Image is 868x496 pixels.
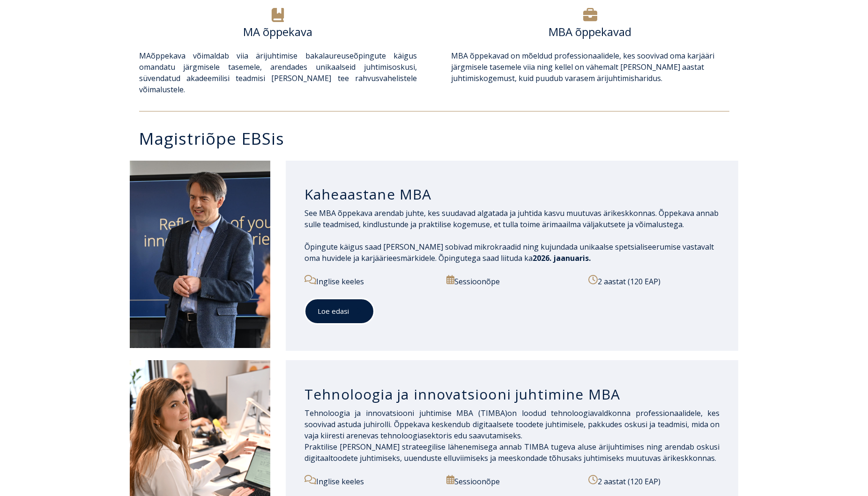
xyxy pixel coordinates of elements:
a: MA [139,51,151,61]
p: Inglise keeles [304,275,436,287]
span: õppekava võimaldab viia ärijuhtimise bakalaureuseõpingute käigus omandatu järgmisele tasemele, ar... [139,51,417,95]
p: õppekavad on mõeldud professionaalidele, kes soovivad oma karjääri järgmisele tasemele viia ning ... [451,50,729,84]
p: 2 aastat (120 EAP) [588,275,720,287]
a: MBA [451,51,468,61]
h6: MBA õppekavad [451,25,729,39]
p: Inglise keeles [304,475,436,487]
p: 2 aastat (120 EAP) [588,475,720,487]
p: Õpingute käigus saad [PERSON_NAME] sobivad mikrokraadid ning kujundada unikaalse spetsialiseerumi... [304,241,720,264]
span: Praktilise [PERSON_NAME] strateegilise lähenemisega annab TIMBA tugeva aluse ärijuhtimises ning a... [304,442,720,463]
h3: Kaheaastane MBA [304,185,720,203]
span: Tehnoloogia ja innovatsiooni juhtimise MBA (TIMBA) [304,408,507,418]
h3: Tehnoloogia ja innovatsiooni juhtimine MBA [304,385,720,403]
p: Sessioonõpe [446,475,578,487]
img: DSC_2098 [130,161,270,348]
span: 2026. jaanuaris. [533,253,591,263]
h6: MA õppekava [139,25,417,39]
p: Sessioonõpe [446,275,578,287]
h3: Magistriõpe EBSis [139,130,739,147]
p: See MBA õppekava arendab juhte, kes suudavad algatada ja juhtida kasvu muutuvas ärikeskkonnas. Õp... [304,207,720,230]
span: on loodud tehnoloogiavaldkonna professionaalidele, kes soovivad astuda juhirolli. Õppekava kesken... [304,408,720,441]
a: Loe edasi [304,298,374,324]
